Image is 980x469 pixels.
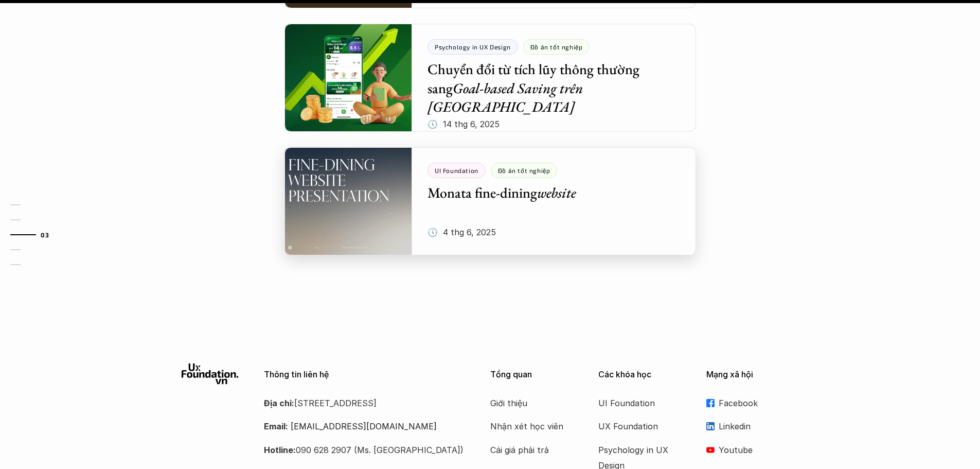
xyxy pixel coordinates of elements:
[41,231,49,238] strong: 03
[291,421,437,431] a: [EMAIL_ADDRESS][DOMAIN_NAME]
[706,419,799,434] a: Linkedin
[264,445,296,455] strong: Hotline:
[26,246,34,253] strong: 04
[719,395,799,411] p: Facebook
[284,24,696,132] a: Psychology in UX DesignĐồ án tốt nghiệpChuyển đổi từ tích lũy thông thường sangGoal-based Saving ...
[706,395,799,411] a: Facebook
[490,370,583,379] p: Tổng quan
[719,419,799,434] p: Linkedin
[598,370,691,379] p: Các khóa học
[706,442,799,458] a: Youtube
[598,419,681,434] a: UX Foundation
[598,395,681,411] a: UI Foundation
[10,229,59,241] a: 03
[706,370,799,379] p: Mạng xã hội
[264,421,288,431] strong: Email:
[490,442,573,458] a: Cái giá phải trả
[264,442,465,458] p: 090 628 2907 (Ms. [GEOGRAPHIC_DATA])
[284,147,696,255] a: UI FoundationĐồ án tốt nghiệpMonata fine-diningwebsite🕔 4 thg 6, 2025
[26,201,33,208] strong: 01
[264,398,294,408] strong: Địa chỉ:
[26,260,34,268] strong: 05
[490,419,573,434] a: Nhận xét học viên
[490,395,573,411] a: Giới thiệu
[264,370,465,379] p: Thông tin liên hệ
[264,395,465,411] p: [STREET_ADDRESS]
[719,442,799,458] p: Youtube
[26,216,34,223] strong: 02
